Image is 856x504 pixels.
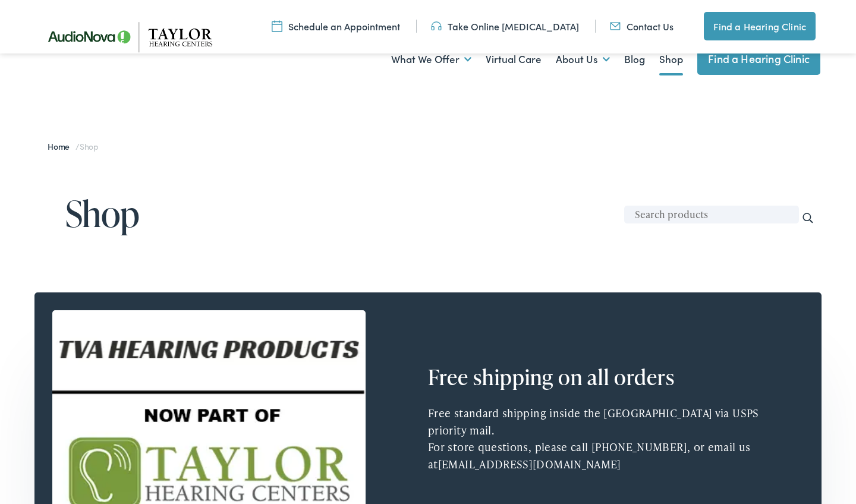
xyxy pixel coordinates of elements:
[48,140,99,152] span: /
[65,194,820,233] h1: Shop
[80,140,99,152] span: Shop
[428,364,737,390] h2: Free shipping on all orders
[556,37,610,81] a: About Us
[610,20,621,33] img: utility icon
[610,20,674,33] a: Contact Us
[438,456,621,471] a: [EMAIL_ADDRESS][DOMAIN_NAME]
[801,212,814,225] input: Search
[697,43,820,75] a: Find a Hearing Clinic
[624,206,799,223] input: Search products
[272,20,400,33] a: Schedule an Appointment
[428,439,788,473] p: For store questions, please call [PHONE_NUMBER], or email us at
[428,405,788,439] p: Free standard shipping inside the [GEOGRAPHIC_DATA] via USPS priority mail.
[486,37,542,81] a: Virtual Care
[48,140,75,152] a: Home
[431,20,579,33] a: Take Online [MEDICAL_DATA]
[272,20,282,33] img: utility icon
[659,37,683,81] a: Shop
[431,20,442,33] img: utility icon
[391,37,471,81] a: What We Offer
[704,12,816,40] a: Find a Hearing Clinic
[624,37,645,81] a: Blog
